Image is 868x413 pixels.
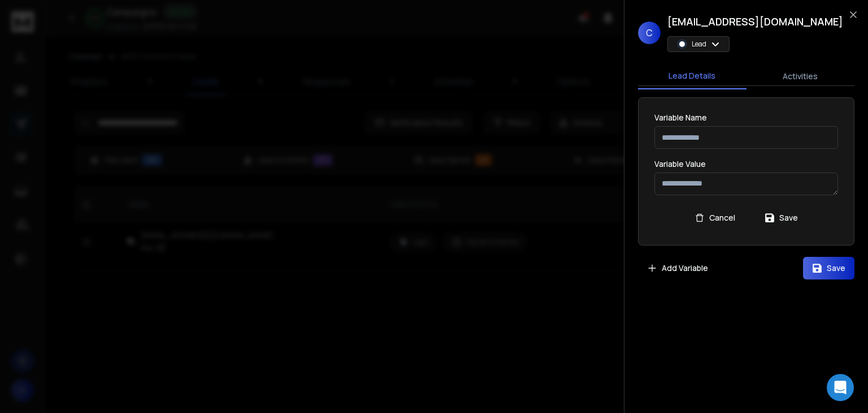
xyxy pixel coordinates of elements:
[654,160,838,168] label: Variable Value
[685,206,744,229] button: Cancel
[638,21,661,44] span: C
[803,257,854,279] button: Save
[654,114,838,122] label: Variable Name
[756,206,807,229] button: Save
[747,64,855,89] button: Activities
[667,14,843,29] h1: [EMAIL_ADDRESS][DOMAIN_NAME]
[692,40,706,49] p: Lead
[638,63,747,89] button: Lead Details
[638,257,717,279] button: Add Variable
[827,374,854,401] div: Open Intercom Messenger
